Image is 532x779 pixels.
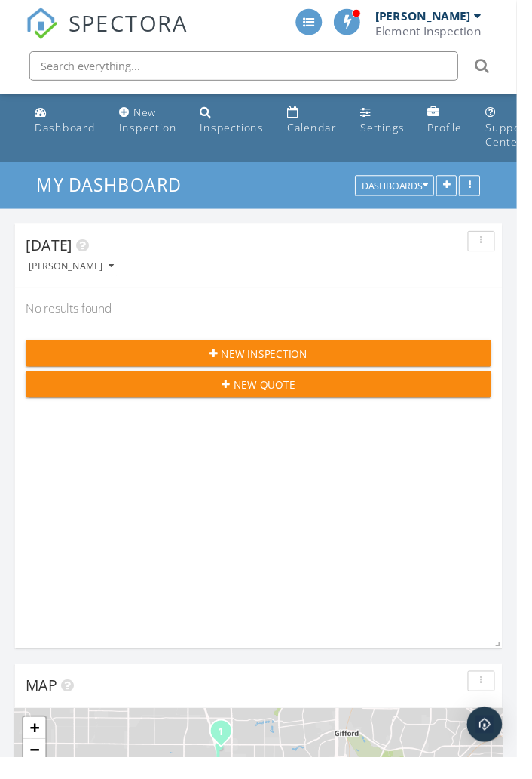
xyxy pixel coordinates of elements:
div: Settings [371,124,416,138]
div: Open Intercom Messenger [481,728,517,764]
a: Settings [365,103,422,146]
div: Element Inspection [387,24,496,39]
a: My Dashboard [38,178,200,203]
div: New Inspection [122,109,182,138]
div: Calendar [295,124,347,138]
div: Dashboards [372,186,440,197]
input: Search everything... [30,53,472,83]
a: New Inspection [116,103,188,146]
div: Inspections [206,124,271,138]
a: Inspections [200,103,277,146]
span: New Inspection [228,356,316,372]
div: Profile [440,124,475,138]
button: [PERSON_NAME] [26,265,120,285]
button: New Inspection [26,350,506,377]
a: Zoom in [24,738,47,761]
span: [DATE] [26,242,75,263]
div: Dashboard [35,124,98,138]
a: Dashboard [29,103,104,146]
a: Calendar [289,103,353,146]
button: Dashboards [365,181,447,202]
div: 10764 Villager Rd A, Dallas, TX 75230 [228,753,237,762]
div: [PERSON_NAME] [387,9,485,24]
span: SPECTORA [70,8,194,39]
div: No results found [15,297,517,337]
button: New Quote [26,382,506,409]
i: 1 [225,749,231,759]
img: The Best Home Inspection Software - Spectora [26,8,60,41]
a: SPECTORA [26,20,194,52]
div: [PERSON_NAME] [29,269,117,280]
a: Profile [434,103,482,146]
span: Map [26,695,59,716]
span: New Quote [240,388,304,404]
